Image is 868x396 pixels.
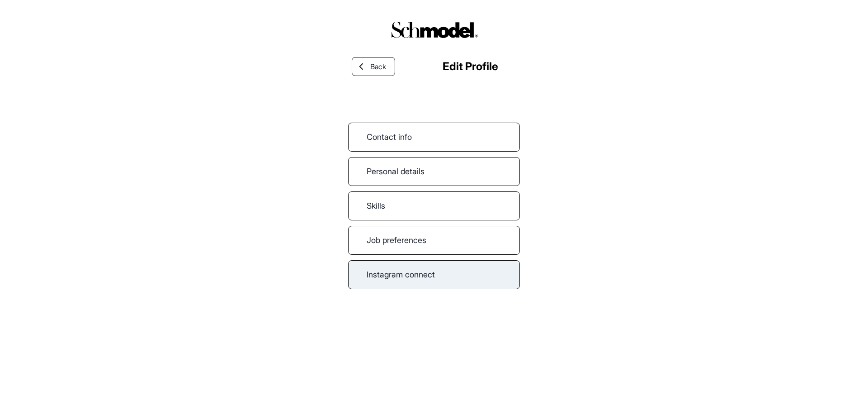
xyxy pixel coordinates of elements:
div: Personal details [348,157,520,186]
div: Job preferences [348,226,520,255]
a: Instagram connect [348,260,520,289]
div: Edit Profile [443,58,498,75]
img: logo [387,18,481,41]
span: Back [370,61,386,72]
a: Back [352,57,395,76]
a: Contact info [348,123,520,152]
a: Skills [348,191,520,220]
